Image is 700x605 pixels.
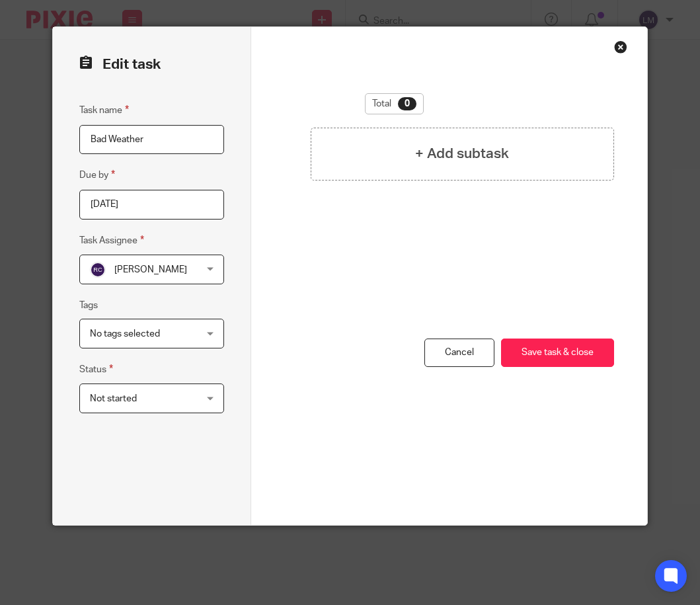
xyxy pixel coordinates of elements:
[79,54,223,76] h2: Edit task
[398,97,416,110] div: 0
[501,339,614,367] button: Save task & close
[365,93,424,114] div: Total
[79,102,129,118] label: Task name
[79,167,115,182] label: Due by
[614,40,627,54] div: Close this dialog window
[90,329,160,339] span: No tags selected
[79,233,144,248] label: Task Assignee
[79,362,113,377] label: Status
[114,265,187,274] span: [PERSON_NAME]
[90,262,106,278] img: svg%3E
[79,299,98,312] label: Tags
[90,394,137,403] span: Not started
[424,339,494,367] a: Cancel
[415,143,509,164] h4: + Add subtask
[79,190,223,220] input: Pick a date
